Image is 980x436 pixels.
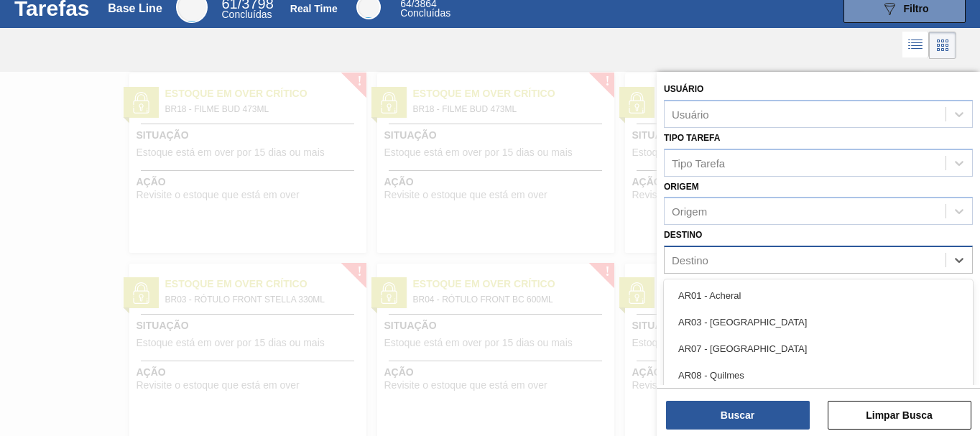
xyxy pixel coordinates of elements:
[672,108,709,120] div: Usuário
[222,9,272,20] span: Concluídas
[108,2,162,15] div: Base Line
[400,7,450,19] span: Concluídas
[664,84,703,94] label: Usuário
[664,279,708,289] label: Carteira
[904,3,929,14] span: Filtro
[672,157,725,169] div: Tipo Tarefa
[664,230,702,240] label: Destino
[672,254,708,266] div: Destino
[672,205,707,218] div: Origem
[664,182,699,192] label: Origem
[929,32,956,59] div: Visão em Cards
[902,32,929,59] div: Visão em Lista
[664,335,973,362] div: AR07 - [GEOGRAPHIC_DATA]
[664,309,973,335] div: AR03 - [GEOGRAPHIC_DATA]
[664,362,973,389] div: AR08 - Quilmes
[664,282,973,309] div: AR01 - Acheral
[290,3,338,14] div: Real Time
[664,133,720,143] label: Tipo Tarefa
